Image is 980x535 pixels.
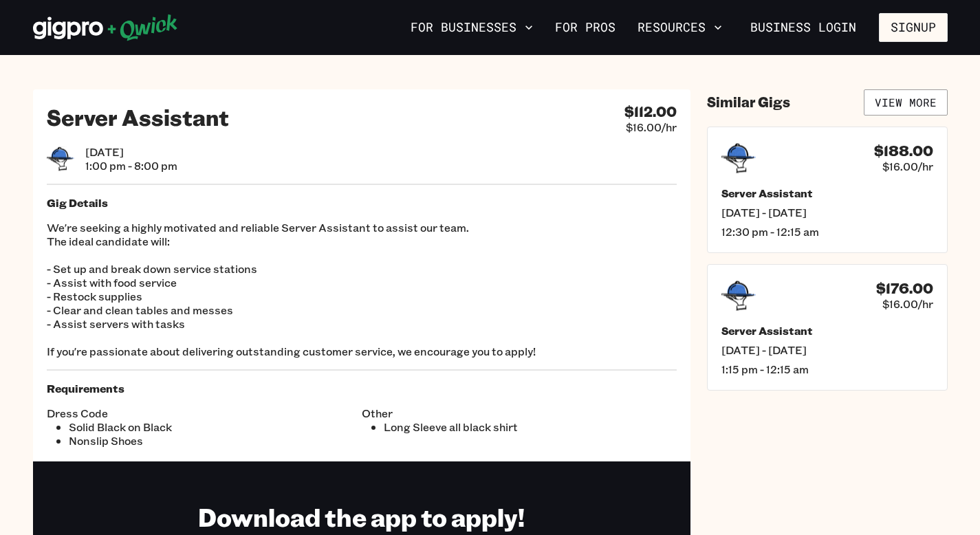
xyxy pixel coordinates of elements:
[47,103,229,131] h2: Server Assistant
[624,103,677,120] h4: $112.00
[47,382,677,395] h5: Requirements
[549,16,621,39] a: For Pros
[721,225,933,239] span: 12:30 pm - 12:15 am
[707,264,948,391] a: $176.00$16.00/hrServer Assistant[DATE] - [DATE]1:15 pm - 12:15 am
[876,280,933,297] h4: $176.00
[721,343,933,357] span: [DATE] - [DATE]
[721,206,933,219] span: [DATE] - [DATE]
[69,434,362,448] li: Nonslip Shoes
[879,13,948,42] button: Signup
[721,324,933,338] h5: Server Assistant
[882,297,933,311] span: $16.00/hr
[721,186,933,200] h5: Server Assistant
[198,501,525,532] h1: Download the app to apply!
[47,196,677,210] h5: Gig Details
[85,159,177,173] span: 1:00 pm - 8:00 pm
[739,13,868,42] a: Business Login
[632,16,728,39] button: Resources
[405,16,538,39] button: For Businesses
[864,89,948,116] a: View More
[707,94,790,111] h4: Similar Gigs
[69,420,362,434] li: Solid Black on Black
[362,406,677,420] span: Other
[47,221,677,358] p: We're seeking a highly motivated and reliable Server Assistant to assist our team. The ideal cand...
[721,362,933,376] span: 1:15 pm - 12:15 am
[384,420,677,434] li: Long Sleeve all black shirt
[874,142,933,160] h4: $188.00
[707,127,948,253] a: $188.00$16.00/hrServer Assistant[DATE] - [DATE]12:30 pm - 12:15 am
[85,145,177,159] span: [DATE]
[626,120,677,134] span: $16.00/hr
[882,160,933,173] span: $16.00/hr
[47,406,362,420] span: Dress Code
